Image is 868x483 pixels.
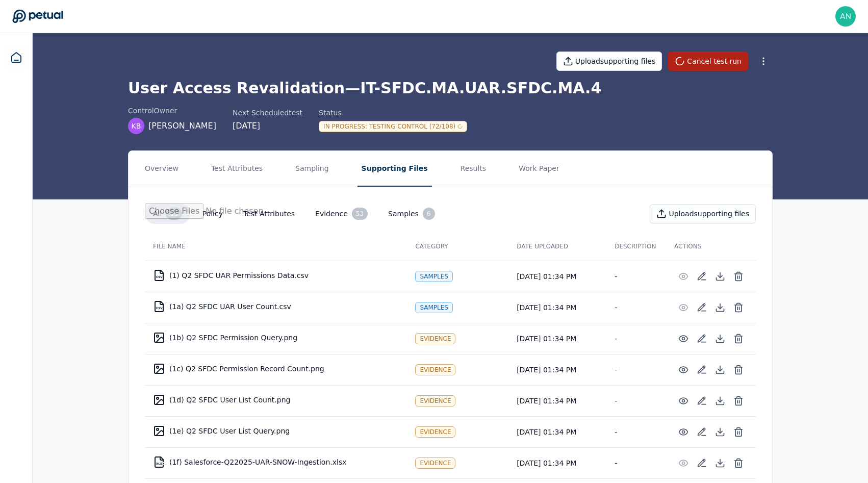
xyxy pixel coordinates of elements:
td: (1d) Q2 SFDC User List Count.png [145,388,407,412]
button: Evidence53 [307,204,376,224]
td: [DATE] 01:34 PM [508,354,606,385]
button: Test Attributes [207,151,267,187]
span: [PERSON_NAME] [148,120,216,132]
th: Date Uploaded [508,232,606,261]
td: [DATE] 01:34 PM [508,292,606,323]
button: Add/Edit Description [693,423,711,441]
button: Delete File [729,361,748,379]
button: Test Attributes [235,205,303,223]
th: File Name [145,232,407,261]
button: Samples6 [380,204,443,224]
div: Samples [415,271,453,282]
h1: User Access Revalidation — IT-SFDC.MA.UAR.SFDC.MA.4 [128,79,773,97]
button: Delete File [729,392,748,410]
button: Download File [711,423,729,441]
div: 58 [166,208,182,220]
td: - [606,447,666,478]
button: Delete File [729,423,748,441]
button: Delete File [729,267,748,286]
th: Description [606,232,666,261]
button: Policy [194,205,231,223]
button: Uploadsupporting files [650,204,756,223]
div: 53 [352,208,368,220]
td: - [606,385,666,416]
button: Preview File (hover for quick preview, click for full view) [674,361,693,379]
div: Evidence [415,364,455,375]
button: Download File [711,267,729,286]
div: Status [319,108,467,118]
button: All58 [145,204,190,224]
td: [DATE] 01:34 PM [508,261,606,292]
button: Delete File [729,298,748,317]
td: [DATE] 01:34 PM [508,447,606,478]
button: Overview [141,151,183,187]
div: Next Scheduled test [233,108,302,118]
td: (1a) Q2 SFDC UAR User Count.csv [145,294,407,319]
div: XLSX [156,462,164,465]
td: (1) Q2 SFDC UAR Permissions Data.csv [145,263,407,288]
div: Samples [415,302,453,313]
td: - [606,323,666,354]
button: Preview File (hover for quick preview, click for full view) [674,298,693,317]
button: Preview File (hover for quick preview, click for full view) [674,329,693,348]
div: 6 [423,208,435,220]
span: KB [132,121,141,131]
button: Add/Edit Description [693,329,711,348]
nav: Tabs [129,151,772,187]
td: - [606,261,666,292]
button: Download File [711,298,729,317]
div: Evidence [415,426,455,438]
td: [DATE] 01:34 PM [508,385,606,416]
button: Preview File (hover for quick preview, click for full view) [674,392,693,410]
button: Add/Edit Description [693,454,711,472]
th: Actions [666,232,756,261]
img: andrew+toast@petual.ai [835,6,856,27]
button: Add/Edit Description [693,298,711,317]
td: [DATE] 01:34 PM [508,416,606,447]
button: Download File [711,392,729,410]
button: Preview File (hover for quick preview, click for full view) [674,454,693,472]
td: - [606,354,666,385]
td: (1f) Salesforce-Q22025-UAR-SNOW-Ingestion.xlsx [145,450,407,474]
td: - [606,292,666,323]
td: (1c) Q2 SFDC Permission Record Count.png [145,357,407,381]
div: Evidence [415,395,455,406]
button: Delete File [729,454,748,472]
button: Sampling [291,151,333,187]
td: [DATE] 01:34 PM [508,323,606,354]
button: Download File [711,329,729,348]
div: CSV [156,307,163,310]
button: Delete File [729,329,748,348]
button: Add/Edit Description [693,392,711,410]
div: In Progress : Testing Control (72/108) [319,121,467,132]
button: Preview File (hover for quick preview, click for full view) [674,423,693,441]
button: Work Paper [515,151,564,187]
div: [DATE] [233,120,302,132]
div: CSV [156,275,163,278]
button: More Options [754,52,773,70]
button: Cancel test run [668,52,748,71]
button: Results [456,151,491,187]
button: Preview File (hover for quick preview, click for full view) [674,267,693,286]
a: Go to Dashboard [12,9,63,23]
td: - [606,416,666,447]
button: Supporting Files [358,151,432,187]
button: Add/Edit Description [693,267,711,286]
button: Download File [711,454,729,472]
td: (1b) Q2 SFDC Permission Query.png [145,325,407,350]
div: Evidence [415,457,455,469]
th: Category [407,232,508,261]
a: Dashboard [4,45,29,70]
div: Evidence [415,333,455,344]
button: Add/Edit Description [693,361,711,379]
td: (1e) Q2 SFDC User List Query.png [145,419,407,443]
button: Download File [711,361,729,379]
button: Uploadsupporting files [556,52,662,71]
div: control Owner [128,106,216,116]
